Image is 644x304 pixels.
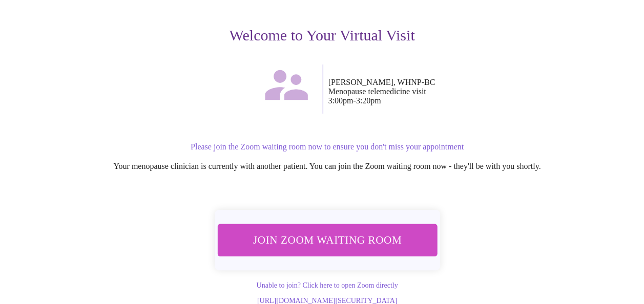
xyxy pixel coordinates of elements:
p: Your menopause clinician is currently with another patient. You can join the Zoom waiting room no... [27,162,628,171]
p: Please join the Zoom waiting room now to ensure you don't miss your appointment [27,142,628,151]
h3: Welcome to Your Virtual Visit [16,27,628,44]
button: Join Zoom Waiting Room [217,224,437,256]
span: Join Zoom Waiting Room [231,230,423,249]
a: Unable to join? Click here to open Zoom directly [256,281,398,289]
p: [PERSON_NAME], WHNP-BC Menopause telemedicine visit 3:00pm - 3:20pm [328,78,628,105]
